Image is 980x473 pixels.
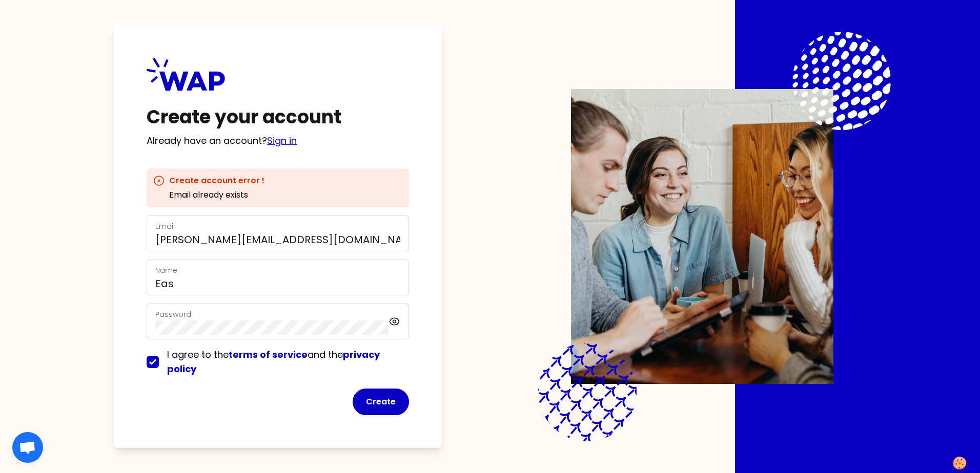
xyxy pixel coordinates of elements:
[353,389,409,415] button: Create
[147,134,409,148] p: Already have an account?
[167,348,380,375] span: I agree to the and the
[155,221,175,231] label: Email
[169,175,264,187] h3: Create account error !
[571,89,833,384] img: Description
[169,189,264,201] p: Email already exists
[147,107,409,127] h1: Create your account
[267,134,297,147] a: Sign in
[155,309,191,319] label: Password
[12,432,43,463] a: Open chat
[229,348,308,361] a: terms of service
[155,265,177,275] label: Name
